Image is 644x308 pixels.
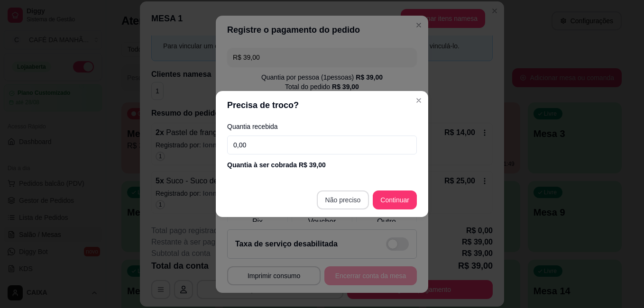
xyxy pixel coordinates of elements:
button: Close [411,93,426,108]
header: Precisa de troco? [216,91,428,119]
button: Não preciso [317,190,369,209]
button: Continuar [373,190,417,209]
div: Quantia à ser cobrada R$ 39,00 [227,160,417,170]
label: Quantia recebida [227,123,417,130]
